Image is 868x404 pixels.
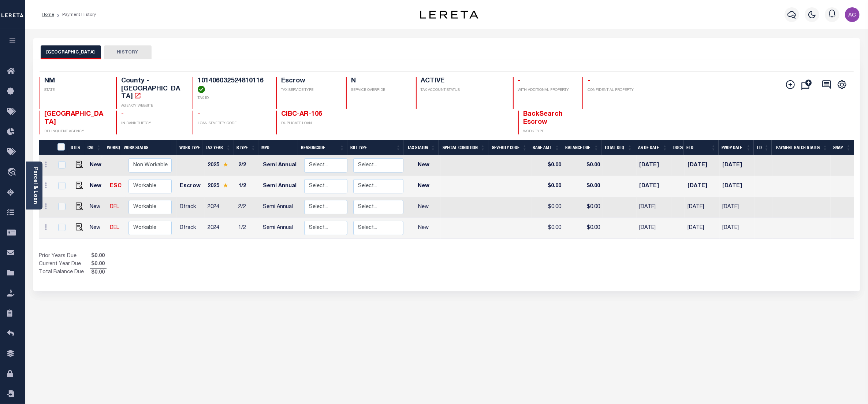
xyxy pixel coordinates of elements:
th: Balance Due: activate to sort column ascending [562,140,601,155]
a: DEL [110,204,120,210]
i: travel_explore [7,168,19,177]
td: Dtrack [177,197,205,218]
td: New [406,218,441,239]
td: [DATE] [637,197,671,218]
th: SNAP: activate to sort column ascending [830,140,854,155]
p: CONFIDENTIAL PROPERTY [588,88,650,93]
td: Semi Annual [260,218,301,239]
p: WITH ADDITIONAL PROPERTY [518,88,574,93]
td: Semi Annual [260,176,301,197]
td: 1/2 [235,218,260,239]
td: 2025 [205,155,235,176]
td: New [406,197,441,218]
span: - [518,78,521,84]
td: 2/2 [235,197,260,218]
td: [DATE] [685,218,719,239]
span: BackSearch Escrow [523,111,563,126]
span: $0.00 [90,260,107,268]
span: - [198,111,200,118]
th: As of Date: activate to sort column ascending [635,140,670,155]
a: DEL [110,225,120,230]
li: Payment History [54,11,96,18]
p: TAX ACCOUNT STATUS [421,88,504,93]
p: WORK TYPE [523,129,586,134]
td: $0.00 [532,176,564,197]
td: New [87,176,107,197]
a: Home [42,12,54,17]
th: Base Amt: activate to sort column ascending [530,140,563,155]
th: Payment Batch Status: activate to sort column ascending [772,140,830,155]
td: [DATE] [685,176,719,197]
img: logo-dark.svg [420,11,478,19]
th: Tax Status: activate to sort column ascending [404,140,439,155]
h4: 101406032524810116 [198,77,267,93]
th: Special Condition: activate to sort column ascending [439,140,488,155]
td: [DATE] [720,176,755,197]
td: [DATE] [720,218,755,239]
th: LD: activate to sort column ascending [754,140,772,155]
th: ELD: activate to sort column ascending [684,140,719,155]
th: Work Type [177,140,203,155]
td: New [87,218,107,239]
th: CAL: activate to sort column ascending [85,140,104,155]
th: &nbsp;&nbsp;&nbsp;&nbsp;&nbsp;&nbsp;&nbsp;&nbsp;&nbsp;&nbsp; [39,140,53,155]
a: CIBC-AR-106 [281,111,322,118]
span: - [588,78,590,84]
span: - [121,111,124,118]
td: New [87,155,107,176]
td: New [87,197,107,218]
th: DTLS [68,140,85,155]
p: TAX SERVICE TYPE [281,88,337,93]
td: 2024 [205,218,235,239]
td: [DATE] [637,218,671,239]
p: IN BANKRUPTCY [121,121,184,126]
p: STATE [45,88,107,93]
h4: Escrow [281,77,337,85]
th: Severity Code: activate to sort column ascending [488,140,530,155]
td: New [406,176,441,197]
td: New [406,155,441,176]
td: $0.00 [532,218,564,239]
img: Star.svg [223,162,228,167]
th: BillType: activate to sort column ascending [347,140,404,155]
td: Current Year Due [39,260,90,268]
th: Docs [670,140,683,155]
th: PWOP Date: activate to sort column ascending [719,140,754,155]
td: 1/2 [235,176,260,197]
th: RType: activate to sort column ascending [234,140,258,155]
td: [DATE] [685,155,719,176]
p: AGENCY WEBSITE [121,103,184,109]
span: [GEOGRAPHIC_DATA] [45,111,104,126]
td: [DATE] [720,197,755,218]
button: [GEOGRAPHIC_DATA] [41,45,101,59]
td: $0.00 [564,218,603,239]
h4: NM [45,77,107,85]
td: $0.00 [564,176,603,197]
a: ESC [110,184,122,189]
img: Star.svg [223,183,228,188]
th: Total DLQ: activate to sort column ascending [601,140,635,155]
td: 2/2 [235,155,260,176]
td: Prior Years Due [39,252,90,260]
th: Work Status [121,140,171,155]
p: DUPLICATE LOAN [281,121,413,126]
th: Tax Year: activate to sort column ascending [203,140,234,155]
td: Escrow [177,176,205,197]
h4: ACTIVE [421,77,504,85]
td: 2024 [205,197,235,218]
td: Semi Annual [260,155,301,176]
td: $0.00 [532,155,564,176]
td: Semi Annual [260,197,301,218]
td: [DATE] [720,155,755,176]
td: Total Balance Due [39,268,90,277]
button: HISTORY [104,45,152,59]
span: $0.00 [90,252,107,260]
h4: N [351,77,407,85]
th: WorkQ [104,140,121,155]
a: Parcel & Loan [33,167,38,204]
td: [DATE] [685,197,719,218]
span: $0.00 [90,269,107,277]
p: SERVICE OVERRIDE [351,88,407,93]
img: svg+xml;base64,PHN2ZyB4bWxucz0iaHR0cDovL3d3dy53My5vcmcvMjAwMC9zdmciIHBvaW50ZXItZXZlbnRzPSJub25lIi... [845,7,860,22]
td: $0.00 [532,197,564,218]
